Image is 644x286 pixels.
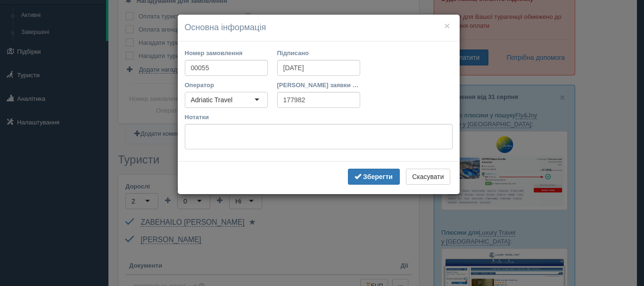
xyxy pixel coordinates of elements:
h4: Основна інформація [185,22,453,34]
label: Оператор [185,81,268,90]
label: Номер замовлення [185,49,268,57]
button: × [444,21,450,31]
label: Нотатки [185,113,453,122]
b: Зберегти [363,173,393,180]
label: Підписано [277,49,360,57]
button: Зберегти [348,169,400,185]
div: Adriatic Travel [191,95,233,105]
label: [PERSON_NAME] заявки ТО [277,81,360,90]
button: Скасувати [406,169,450,185]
